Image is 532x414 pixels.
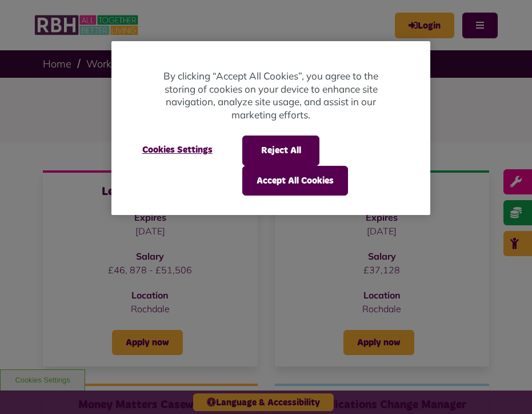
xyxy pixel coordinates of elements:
[129,136,226,164] button: Cookies Settings
[111,41,431,215] div: Cookie banner
[157,70,385,121] p: By clicking “Accept All Cookies”, you agree to the storing of cookies on your device to enhance s...
[242,136,319,165] button: Reject All
[111,41,431,215] div: Privacy
[242,166,348,196] button: Accept All Cookies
